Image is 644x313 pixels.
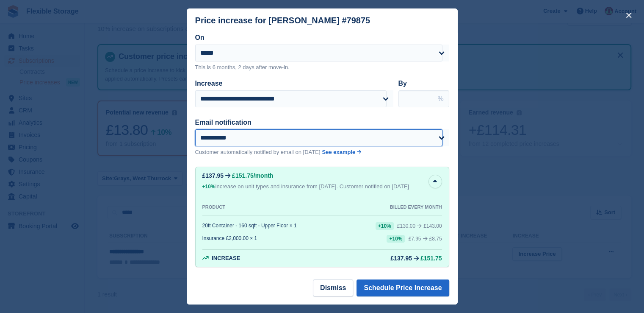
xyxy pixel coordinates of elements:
span: £151.75 [420,255,442,262]
div: Insurance £2,000.00 × 1 [202,235,257,241]
span: Increase [212,255,240,261]
button: Dismiss [313,279,353,296]
div: £130.00 [397,223,415,229]
div: £137.95 [202,172,224,179]
span: £8.75 [429,236,442,242]
div: +10% [387,235,405,243]
div: +10% [202,182,216,191]
div: BILLED EVERY MONTH [390,204,442,210]
div: £137.95 [390,255,412,262]
span: See example [322,149,356,155]
span: Customer notified on [DATE] [340,183,409,190]
label: By [398,80,407,87]
span: increase on unit types and insurance from [DATE]. [202,183,338,190]
label: Increase [195,80,223,87]
div: Price increase for [PERSON_NAME] #79875 [195,16,370,25]
label: On [195,34,205,41]
button: Schedule Price Increase [357,279,449,296]
div: 20ft Container - 160 sqft - Upper Floor × 1 [202,223,297,229]
a: See example [322,148,362,156]
p: This is 6 months, 2 days after move-in. [195,63,449,72]
button: close [622,8,636,22]
p: Customer automatically notified by email on [DATE] [195,148,321,156]
span: /month [254,172,274,179]
div: £7.95 [408,236,421,242]
label: Email notification [195,119,252,126]
span: £143.00 [423,223,442,229]
div: +10% [376,222,394,230]
span: £151.75 [232,172,254,179]
div: PRODUCT [202,204,225,210]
